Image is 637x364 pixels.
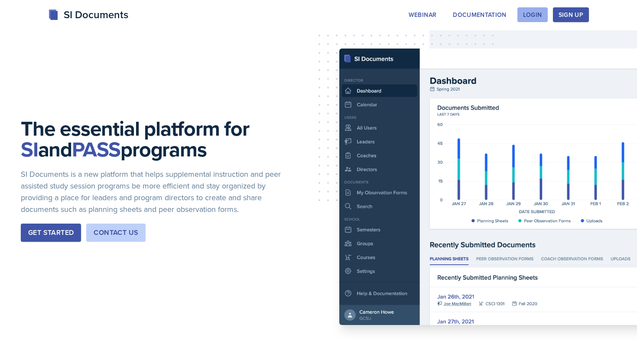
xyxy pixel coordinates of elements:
button: Webinar [403,7,442,22]
div: Webinar [409,11,436,18]
button: Sign Up [553,7,589,22]
div: Documentation [453,11,507,18]
div: Contact Us [94,227,138,238]
button: Get Started [21,224,81,242]
div: SI Documents [48,7,128,23]
button: Contact Us [86,224,146,242]
button: Documentation [447,7,512,22]
div: Login [523,11,542,18]
div: Get Started [28,227,74,238]
div: Sign Up [559,11,583,18]
button: Login [517,7,548,22]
